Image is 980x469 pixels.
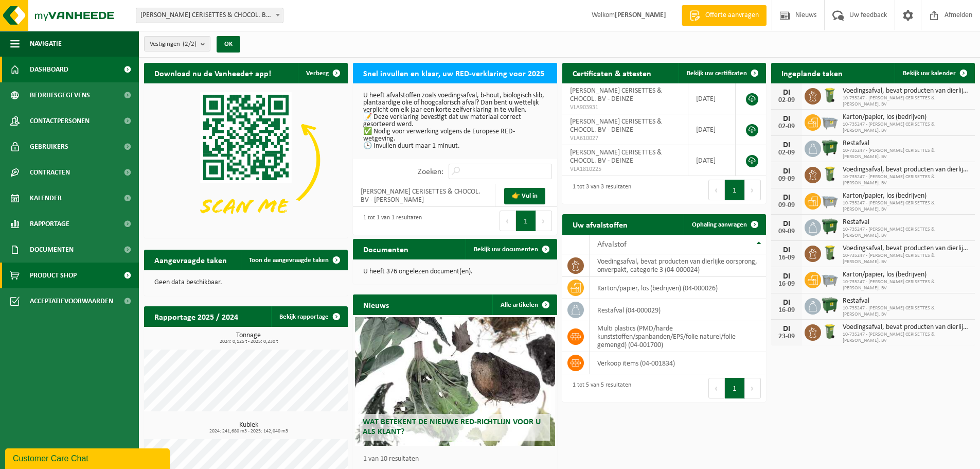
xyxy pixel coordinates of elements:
[30,263,77,288] span: Product Shop
[725,378,745,398] button: 1
[590,352,766,374] td: verkoop items (04-001834)
[149,339,348,344] span: 2024: 0,125 t - 2025: 0,230 t
[692,221,747,228] span: Ophaling aanvragen
[567,179,631,201] div: 1 tot 3 van 3 resultaten
[776,228,797,235] div: 09-09
[708,378,725,398] button: Previous
[843,218,970,227] span: Restafval
[353,294,399,315] h2: Nieuws
[144,63,281,83] h2: Download nu de Vanheede+ app!
[144,250,237,270] h2: Aangevraagde taken
[597,240,627,249] span: Afvalstof
[776,202,797,209] div: 09-09
[149,422,348,434] h3: Kubiek
[776,149,797,157] div: 02-09
[353,184,495,207] td: [PERSON_NAME] CERISETTES & CHOCOL. BV - [PERSON_NAME]
[150,37,197,52] span: Vestigingen
[843,200,970,213] span: 10-735247 - [PERSON_NAME] CERISETTES & [PERSON_NAME]. BV
[843,279,970,291] span: 10-735247 - [PERSON_NAME] CERISETTES & [PERSON_NAME]. BV
[821,323,839,340] img: WB-0140-HPE-GN-50
[30,31,62,57] span: Navigatie
[363,92,546,150] p: U heeft afvalstoffen zoals voedingsafval, b-hout, biologisch slib, plantaardige olie of hoogcalor...
[504,188,545,204] a: 👉 Vul in
[688,145,736,176] td: [DATE]
[30,134,68,160] span: Gebruikers
[590,254,766,277] td: voedingsafval, bevat producten van dierlijke oorsprong, onverpakt, categorie 3 (04-000024)
[298,63,347,83] button: Verberg
[30,82,90,108] span: Bedrijfsgegevens
[821,270,839,288] img: WB-2500-GAL-GY-01
[30,108,90,134] span: Contactpersonen
[590,321,766,352] td: multi plastics (PMD/harde kunststoffen/spanbanden/EPS/folie naturel/folie gemengd) (04-001700)
[776,281,797,288] div: 16-09
[776,307,797,314] div: 16-09
[821,165,839,183] img: WB-0140-HPE-GN-50
[474,246,538,253] span: Bekijk uw documenten
[776,220,797,228] div: DI
[776,299,797,307] div: DI
[776,272,797,281] div: DI
[217,36,240,53] button: OK
[745,378,761,398] button: Next
[570,118,662,134] span: [PERSON_NAME] CERISETTES & CHOCOL. BV - DEINZE
[306,70,329,77] span: Verberg
[776,333,797,340] div: 23-09
[688,83,736,114] td: [DATE]
[562,214,638,234] h2: Uw afvalstoffen
[843,166,970,174] span: Voedingsafval, bevat producten van dierlijke oorsprong, onverpakt, categorie 3
[149,429,348,434] span: 2024: 241,680 m3 - 2025: 142,040 m3
[570,134,681,143] span: VLA610027
[567,377,631,399] div: 1 tot 5 van 5 resultaten
[776,246,797,254] div: DI
[5,446,172,469] iframe: chat widget
[136,8,283,23] span: DUVA CERISETTES & CHOCOL. BV - MOEN
[466,239,556,259] a: Bekijk uw documenten
[776,325,797,333] div: DI
[843,323,970,332] span: Voedingsafval, bevat producten van dierlijke oorsprong, onverpakt, categorie 3
[776,115,797,123] div: DI
[492,294,556,315] a: Alle artikelen
[30,288,113,314] span: Acceptatievoorwaarden
[708,180,725,200] button: Previous
[843,332,970,344] span: 10-735247 - [PERSON_NAME] CERISETTES & [PERSON_NAME]. BV
[363,418,541,436] span: Wat betekent de nieuwe RED-richtlijn voor u als klant?
[843,95,970,108] span: 10-735247 - [PERSON_NAME] CERISETTES & [PERSON_NAME]. BV
[353,63,555,83] h2: Snel invullen en klaar, uw RED-verklaring voor 2025
[183,41,197,47] count: (2/2)
[903,70,956,77] span: Bekijk uw kalender
[821,244,839,262] img: WB-0140-HPE-GN-50
[684,214,765,235] a: Ophaling aanvragen
[353,239,419,259] h2: Documenten
[271,306,347,327] a: Bekijk rapportage
[821,86,839,104] img: WB-0140-HPE-GN-50
[500,211,516,231] button: Previous
[843,140,970,148] span: Restafval
[821,113,839,130] img: WB-2500-GAL-GY-01
[843,297,970,305] span: Restafval
[241,250,347,270] a: Toon de aangevraagde taken
[30,160,70,185] span: Contracten
[358,210,422,232] div: 1 tot 1 van 1 resultaten
[776,97,797,104] div: 02-09
[776,141,797,149] div: DI
[843,192,970,200] span: Karton/papier, los (bedrijven)
[570,149,662,165] span: [PERSON_NAME] CERISETTES & CHOCOL. BV - DEINZE
[776,167,797,176] div: DI
[776,254,797,262] div: 16-09
[418,168,443,176] label: Zoeken:
[821,218,839,235] img: WB-1100-HPE-GN-01
[843,253,970,265] span: 10-735247 - [PERSON_NAME] CERISETTES & [PERSON_NAME]. BV
[30,57,68,82] span: Dashboard
[745,180,761,200] button: Next
[843,305,970,318] span: 10-735247 - [PERSON_NAME] CERISETTES & [PERSON_NAME]. BV
[590,299,766,321] td: restafval (04-000029)
[615,11,666,19] strong: [PERSON_NAME]
[590,277,766,299] td: karton/papier, los (bedrijven) (04-000026)
[843,148,970,160] span: 10-735247 - [PERSON_NAME] CERISETTES & [PERSON_NAME]. BV
[363,268,546,275] p: U heeft 376 ongelezen document(en).
[682,5,767,26] a: Offerte aanvragen
[149,332,348,344] h3: Tonnage
[144,306,248,326] h2: Rapportage 2025 / 2024
[776,194,797,202] div: DI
